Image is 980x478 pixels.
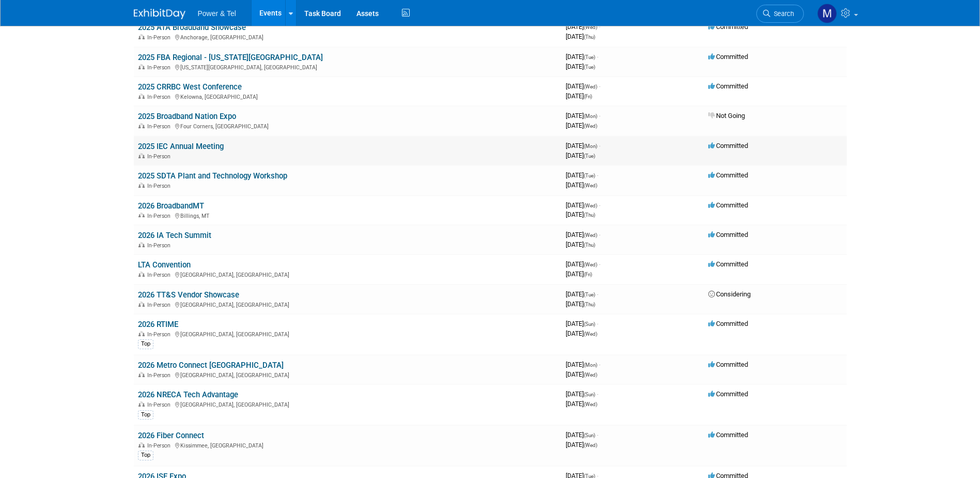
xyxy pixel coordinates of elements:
a: 2026 TT&S Vendor Showcase [138,290,239,300]
span: - [599,231,600,238]
span: (Sun) [584,321,595,327]
span: Committed [708,390,748,398]
span: Committed [708,431,748,439]
span: [DATE] [566,63,595,70]
span: [DATE] [566,330,597,337]
img: In-Person Event [138,123,145,128]
img: In-Person Event [138,34,145,39]
span: [DATE] [566,290,598,298]
span: (Thu) [584,242,595,248]
span: In-Person [147,272,174,278]
span: [DATE] [566,33,595,40]
span: (Wed) [584,372,597,378]
a: 2025 Broadband Nation Expo [138,112,236,121]
span: Committed [708,82,748,90]
span: [DATE] [566,441,597,449]
img: In-Person Event [138,372,145,377]
a: Search [756,5,804,23]
img: In-Person Event [138,442,145,447]
span: Committed [708,201,748,209]
span: In-Person [147,64,174,71]
span: - [599,361,600,368]
span: (Wed) [584,123,597,129]
a: 2026 NRECA Tech Advantage [138,390,238,399]
div: [US_STATE][GEOGRAPHIC_DATA], [GEOGRAPHIC_DATA] [138,63,557,71]
img: In-Person Event [138,153,145,158]
span: (Fri) [584,272,592,277]
span: (Wed) [584,262,597,267]
span: (Wed) [584,84,597,89]
img: In-Person Event [138,213,145,218]
span: - [597,171,598,179]
span: [DATE] [566,23,600,31]
span: - [599,201,600,209]
span: [DATE] [566,152,595,159]
div: Anchorage, [GEOGRAPHIC_DATA] [138,33,557,41]
span: [DATE] [566,211,595,218]
span: In-Person [147,213,174,219]
span: [DATE] [566,142,600,150]
span: In-Person [147,242,174,249]
span: (Wed) [584,24,597,30]
div: [GEOGRAPHIC_DATA], [GEOGRAPHIC_DATA] [138,370,557,379]
div: Top [138,451,153,460]
img: In-Person Event [138,272,145,277]
img: In-Person Event [138,331,145,336]
span: [DATE] [566,370,597,378]
span: - [597,390,598,398]
span: (Tue) [584,54,595,60]
span: (Mon) [584,362,597,368]
span: (Wed) [584,331,597,337]
span: - [599,112,600,119]
a: 2025 SDTA Plant and Technology Workshop [138,171,287,181]
div: Top [138,410,153,420]
span: Search [770,10,794,18]
img: In-Person Event [138,242,145,247]
div: [GEOGRAPHIC_DATA], [GEOGRAPHIC_DATA] [138,400,557,408]
a: 2026 Metro Connect [GEOGRAPHIC_DATA] [138,361,284,370]
span: In-Person [147,442,174,449]
span: (Sun) [584,432,595,438]
a: 2026 IA Tech Summit [138,231,211,240]
span: - [599,260,600,268]
span: In-Person [147,401,174,408]
span: [DATE] [566,241,595,248]
div: Kelowna, [GEOGRAPHIC_DATA] [138,92,557,100]
span: (Wed) [584,203,597,208]
span: [DATE] [566,92,592,100]
span: [DATE] [566,201,600,209]
img: In-Person Event [138,183,145,188]
span: (Fri) [584,94,592,99]
span: Considering [708,290,751,298]
span: [DATE] [566,400,597,408]
img: In-Person Event [138,401,145,407]
span: [DATE] [566,82,600,90]
span: (Wed) [584,183,597,188]
span: [DATE] [566,231,600,238]
span: (Thu) [584,34,595,40]
span: In-Person [147,34,174,41]
span: [DATE] [566,431,598,439]
span: Not Going [708,112,745,119]
span: In-Person [147,302,174,308]
div: Four Corners, [GEOGRAPHIC_DATA] [138,122,557,130]
span: (Tue) [584,64,595,70]
div: Kissimmee, [GEOGRAPHIC_DATA] [138,441,557,449]
span: (Mon) [584,113,597,119]
span: Committed [708,171,748,179]
span: [DATE] [566,320,598,327]
span: In-Person [147,123,174,130]
a: 2025 CRRBC West Conference [138,82,242,92]
img: In-Person Event [138,94,145,99]
div: [GEOGRAPHIC_DATA], [GEOGRAPHIC_DATA] [138,330,557,338]
span: Committed [708,53,748,61]
span: - [599,142,600,150]
span: [DATE] [566,53,598,61]
span: - [599,23,600,31]
div: Top [138,339,153,349]
span: In-Person [147,372,174,379]
span: - [597,53,598,61]
span: (Tue) [584,292,595,297]
span: (Sun) [584,392,595,397]
span: [DATE] [566,181,597,189]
